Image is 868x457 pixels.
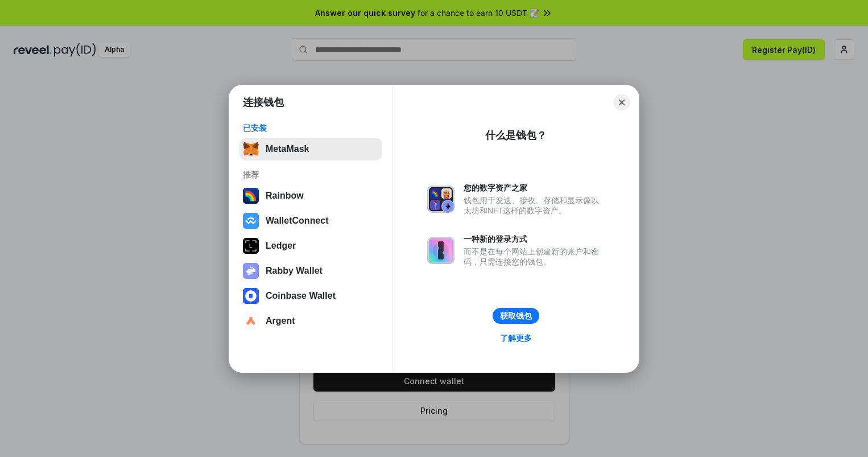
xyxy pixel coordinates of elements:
div: Argent [266,316,295,326]
div: Ledger [266,241,296,251]
button: 获取钱包 [493,308,539,324]
button: Ledger [239,234,382,257]
button: Argent [239,310,382,332]
div: 了解更多 [500,333,532,343]
img: svg+xml,%3Csvg%20fill%3D%22none%22%20height%3D%2233%22%20viewBox%3D%220%200%2035%2033%22%20width%... [243,141,259,157]
img: svg+xml,%3Csvg%20width%3D%2228%22%20height%3D%2228%22%20viewBox%3D%220%200%2028%2028%22%20fill%3D... [243,313,259,329]
div: 已安装 [243,123,379,133]
button: Rabby Wallet [239,260,382,282]
div: 您的数字资产之家 [464,183,605,193]
button: Coinbase Wallet [239,285,382,307]
button: MetaMask [239,138,382,160]
a: 了解更多 [493,331,539,345]
img: svg+xml,%3Csvg%20xmlns%3D%22http%3A%2F%2Fwww.w3.org%2F2000%2Fsvg%22%20fill%3D%22none%22%20viewBox... [243,263,259,279]
div: Rabby Wallet [266,266,323,276]
div: 获取钱包 [500,311,532,321]
img: svg+xml,%3Csvg%20xmlns%3D%22http%3A%2F%2Fwww.w3.org%2F2000%2Fsvg%22%20fill%3D%22none%22%20viewBox... [427,237,454,264]
div: WalletConnect [266,216,329,226]
div: 推荐 [243,170,379,180]
div: Rainbow [266,191,304,201]
img: svg+xml,%3Csvg%20width%3D%2228%22%20height%3D%2228%22%20viewBox%3D%220%200%2028%2028%22%20fill%3D... [243,213,259,229]
button: Rainbow [239,184,382,207]
div: 钱包用于发送、接收、存储和显示像以太坊和NFT这样的数字资产。 [464,195,605,216]
div: 而不是在每个网站上创建新的账户和密码，只需连接您的钱包。 [464,246,605,267]
img: svg+xml,%3Csvg%20width%3D%22120%22%20height%3D%22120%22%20viewBox%3D%220%200%20120%20120%22%20fil... [243,188,259,204]
img: svg+xml,%3Csvg%20xmlns%3D%22http%3A%2F%2Fwww.w3.org%2F2000%2Fsvg%22%20fill%3D%22none%22%20viewBox... [427,186,454,213]
div: Coinbase Wallet [266,291,336,301]
img: svg+xml,%3Csvg%20width%3D%2228%22%20height%3D%2228%22%20viewBox%3D%220%200%2028%2028%22%20fill%3D... [243,288,259,304]
div: MetaMask [266,144,309,154]
button: WalletConnect [239,209,382,232]
h1: 连接钱包 [243,96,284,109]
button: Close [614,94,630,110]
img: svg+xml,%3Csvg%20xmlns%3D%22http%3A%2F%2Fwww.w3.org%2F2000%2Fsvg%22%20width%3D%2228%22%20height%3... [243,238,259,254]
div: 什么是钱包？ [485,129,547,142]
div: 一种新的登录方式 [464,234,605,244]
